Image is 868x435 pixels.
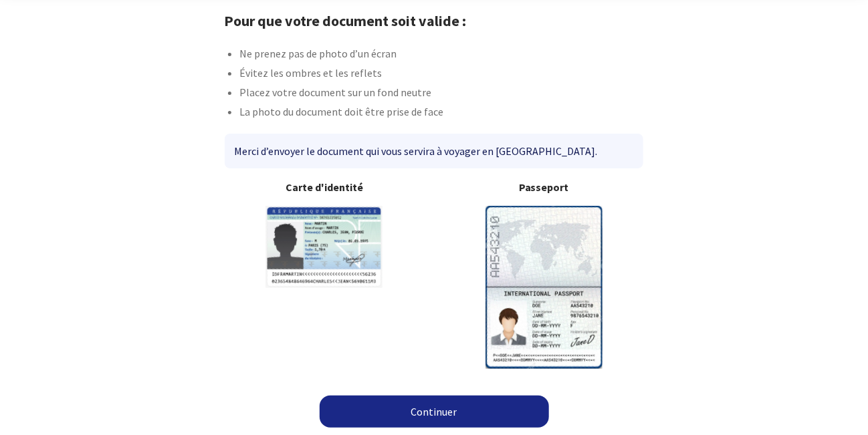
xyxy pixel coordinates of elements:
[225,179,423,195] b: Carte d'identité
[239,104,643,123] li: La photo du document doit être prise de face
[225,134,643,168] div: Merci d’envoyer le document qui vous servira à voyager en [GEOGRAPHIC_DATA].
[239,84,643,104] li: Placez votre document sur un fond neutre
[445,179,643,195] b: Passeport
[320,396,549,428] a: Continuer
[224,12,643,29] h1: Pour que votre document soit valide :
[239,45,643,65] li: Ne prenez pas de photo d’un écran
[265,206,383,288] img: illuCNI.svg
[485,206,603,368] img: illuPasseport.svg
[239,65,643,84] li: Évitez les ombres et les reflets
